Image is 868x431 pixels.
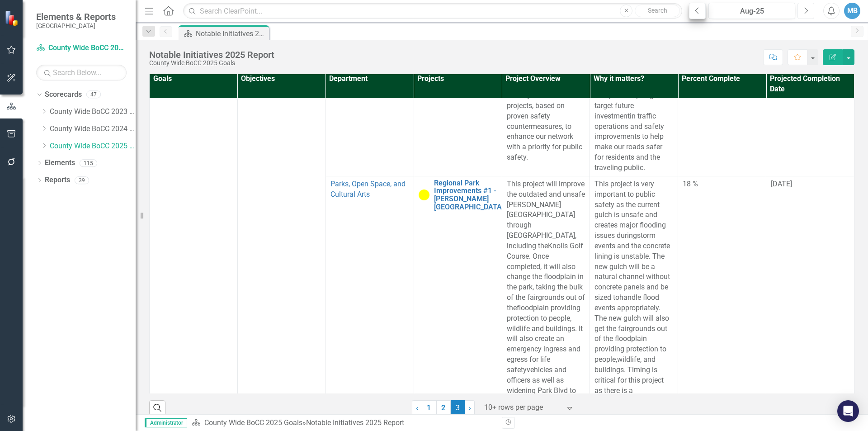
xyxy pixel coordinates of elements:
button: Search [635,5,680,17]
div: Aug-25 [712,6,792,17]
div: » [192,418,495,428]
img: 10% to 50% [419,189,429,200]
span: advancing a robust safety study of the county's transportation infrastructure. This study will he... [594,50,673,120]
div: Notable Initiatives 2025 Report [149,50,274,60]
span: This project will improve the outdated and unsafe [PERSON_NAME][GEOGRAPHIC_DATA] through [GEOGRAP... [507,180,585,250]
input: Search ClearPoint... [183,3,682,19]
div: 47 [86,91,101,99]
a: County Wide BoCC 2025 Goals [36,43,127,53]
input: Search Below... [36,65,127,81]
div: County Wide BoCC 2025 Goals [149,60,274,66]
div: 115 [80,159,97,167]
span: Knolls Golf Course. Once completed, it will also change the floodplain in the park, taking the bu... [507,242,585,312]
a: County Wide BoCC 2023 Goals [50,107,136,117]
span: floodplain providing protection to people, wildlife and buildings. It will also create an emergen... [507,303,583,374]
a: Scorecards [45,90,82,100]
a: Elements [45,158,75,168]
div: 18 % [683,179,761,189]
span: 3 [451,400,465,416]
div: Notable Initiatives 2025 Report [196,28,267,39]
span: handle flood events appropriately. The new gulch will also get the fairgrounds out of the floodpl... [594,293,669,364]
span: [DATE] [771,180,792,188]
div: 39 [75,176,89,184]
span: storm events and the concrete lining is unstable. The new gulch will be a natural channel without... [594,231,670,302]
button: MB [844,3,860,19]
span: Elements & Reports [36,11,116,22]
button: Aug-25 [708,3,795,19]
span: › [469,403,471,412]
a: County Wide BoCC 2025 Goals [204,418,302,427]
a: Regional Park Improvements #1 - [PERSON_NAME][GEOGRAPHIC_DATA] [434,179,504,211]
div: Notable Initiatives 2025 Report [306,418,404,427]
a: 1 [422,400,436,416]
div: Open Intercom Messenger [837,400,859,422]
span: Administrator [145,418,187,427]
span: in traffic operations and safety improvements to help make our roads safer for residents and the ... [594,112,664,172]
img: ClearPoint Strategy [5,10,20,26]
a: Reports [45,175,70,185]
small: [GEOGRAPHIC_DATA] [36,22,116,29]
span: ‹ [416,403,418,412]
a: Parks, Open Space, and Cultural Arts [330,180,406,199]
span: Search [648,7,667,14]
a: 2 [436,400,451,416]
span: This project is very important to public safety as the current gulch is unsafe and creates major ... [594,180,666,240]
a: County Wide BoCC 2024 Goals [50,124,136,134]
a: County Wide BoCC 2025 Goals [50,141,136,152]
